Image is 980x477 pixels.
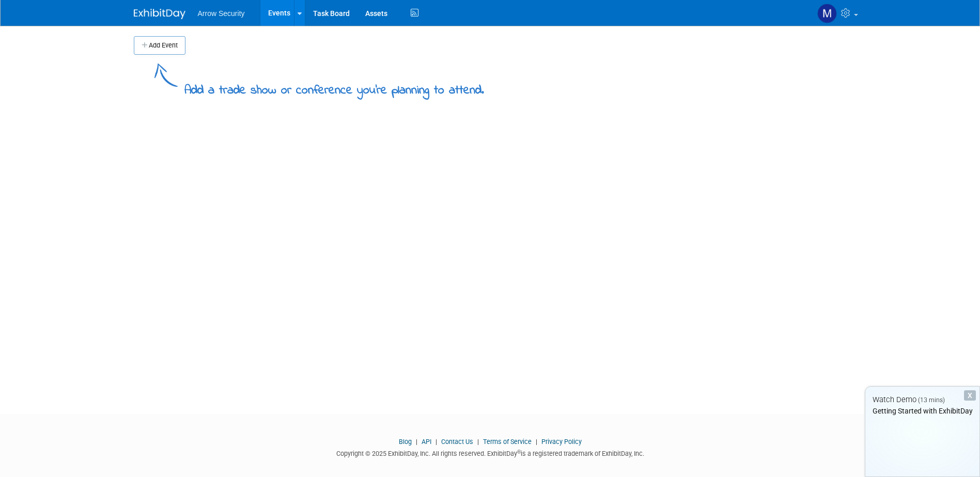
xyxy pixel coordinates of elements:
a: API [422,438,431,446]
div: Dismiss [964,390,976,401]
span: (13 mins) [918,396,945,404]
a: Blog [399,438,412,446]
span: Arrow Security [198,9,245,18]
sup: ® [517,449,521,455]
span: | [475,438,481,446]
div: Add a trade show or conference you're planning to attend. [184,74,484,100]
img: Mary McPhail McPhail [817,4,837,23]
span: | [413,438,420,446]
span: | [533,438,540,446]
div: Getting Started with ExhibitDay [865,406,979,416]
a: Contact Us [441,438,473,446]
img: ExhibitDay [134,9,185,19]
a: Privacy Policy [541,438,582,446]
button: Add Event [134,36,185,55]
span: | [433,438,440,446]
div: Watch Demo [865,394,979,405]
a: Terms of Service [483,438,532,446]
